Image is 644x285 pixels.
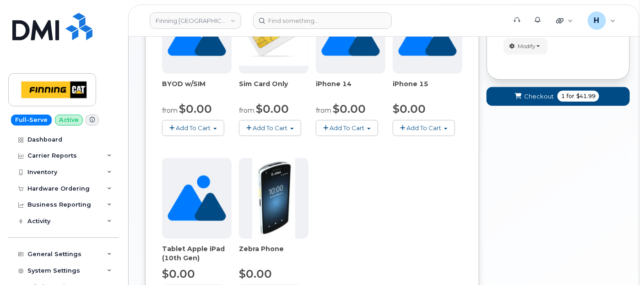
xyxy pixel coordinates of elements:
[407,124,442,132] span: Add To Cart
[594,15,600,26] span: H
[316,120,378,136] button: Add To Cart
[330,124,365,132] span: Add To Cart
[581,11,622,30] div: hakaur@dminc.com
[518,42,536,50] span: Modify
[576,92,595,100] span: $41.99
[168,158,226,239] img: no_image_found-2caef05468ed5679b831cfe6fc140e25e0c280774317ffc20a367ab7fd17291e.png
[393,79,462,98] div: iPhone 15
[524,92,554,101] span: Checkout
[561,92,565,100] span: 1
[239,120,301,136] button: Add To Cart
[239,267,272,280] span: $0.00
[176,124,211,132] span: Add To Cart
[503,38,548,54] button: Modify
[252,158,295,239] img: Screenshot_2023-11-28_140213.png
[179,102,212,115] span: $0.00
[162,120,224,136] button: Add To Cart
[253,124,288,132] span: Add To Cart
[253,12,392,29] input: Find something...
[239,106,254,115] small: from
[162,244,232,263] div: Tablet Apple iPad (10th Gen)
[162,267,195,280] span: $0.00
[393,120,455,136] button: Add To Cart
[239,244,308,263] div: Zebra Phone
[393,102,426,115] span: $0.00
[316,79,385,98] div: iPhone 14
[162,106,178,115] small: from
[150,12,241,29] a: Finning Canada
[316,106,331,115] small: from
[256,102,289,115] span: $0.00
[239,79,308,98] div: Sim Card Only
[487,87,630,106] button: Checkout 1 for $41.99
[333,102,366,115] span: $0.00
[162,79,232,98] div: BYOD w/SIM
[565,92,576,100] span: for
[550,11,579,30] div: Quicklinks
